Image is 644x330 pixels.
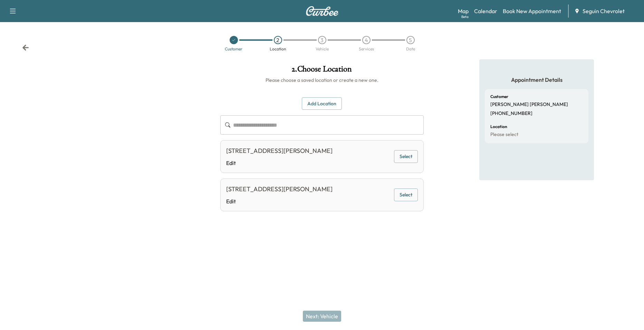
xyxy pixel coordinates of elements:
[474,7,497,15] a: Calendar
[316,47,329,51] div: Vehicle
[490,101,568,108] p: [PERSON_NAME] [PERSON_NAME]
[490,132,518,138] p: Please select
[302,97,342,110] button: Add Location
[22,44,29,51] div: Back
[406,47,415,51] div: Date
[490,125,507,129] h6: Location
[226,159,333,167] a: Edit
[406,36,415,44] div: 5
[503,7,561,15] a: Book New Appointment
[220,77,424,84] h6: Please choose a saved location or create a new one.
[318,36,326,44] div: 3
[274,36,282,44] div: 2
[583,7,625,15] span: Seguin Chevrolet
[394,150,418,163] button: Select
[461,14,469,19] div: Beta
[490,110,532,117] p: [PHONE_NUMBER]
[394,188,418,201] button: Select
[226,146,333,156] div: [STREET_ADDRESS][PERSON_NAME]
[306,6,339,16] img: Curbee Logo
[362,36,371,44] div: 4
[490,95,508,99] h6: Customer
[359,47,374,51] div: Services
[226,197,333,205] a: Edit
[225,47,242,51] div: Customer
[270,47,286,51] div: Location
[226,184,333,194] div: [STREET_ADDRESS][PERSON_NAME]
[458,7,469,15] a: MapBeta
[220,65,424,77] h1: 2 . Choose Location
[485,76,588,84] h5: Appointment Details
